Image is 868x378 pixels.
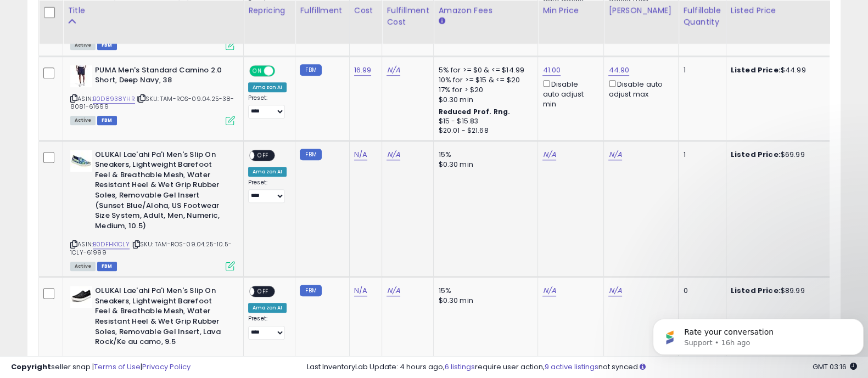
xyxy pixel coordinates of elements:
a: 41.00 [542,65,561,76]
img: 31pq6iwYlUL._SL40_.jpg [70,150,92,172]
span: All listings currently available for purchase on Amazon [70,262,96,271]
span: OFF [254,150,272,160]
div: Amazon AI [248,167,287,177]
a: N/A [387,65,400,76]
a: N/A [608,285,621,296]
div: Min Price [542,5,599,16]
div: 1 [683,150,717,160]
b: OLUKAI Lae'ahi Pa'i Men's Slip On Sneakers, Lightweight Barefoot Feel & Breathable Mesh, Water Re... [95,150,228,234]
div: Preset: [248,94,287,119]
small: Amazon Fees. [438,16,445,26]
b: Listed Price: [731,149,781,160]
span: ON [250,66,264,75]
a: 9 active listings [545,362,598,372]
small: FBM [300,285,321,296]
b: Listed Price: [731,285,781,296]
div: 1 [683,65,717,75]
div: $0.30 min [438,160,529,170]
a: N/A [387,149,400,160]
a: N/A [542,285,556,296]
div: ASIN: [70,150,235,270]
a: Privacy Policy [142,362,191,372]
a: 44.90 [608,65,629,76]
div: $0.30 min [438,95,529,105]
iframe: Intercom notifications message [648,296,868,373]
span: All listings currently available for purchase on Amazon [70,41,96,50]
a: N/A [542,149,556,160]
b: Reduced Prof. Rng. [438,107,510,116]
span: | SKU: TAM-ROS-09.04.25-10.5-1CLY-61999 [70,240,232,256]
div: 10% for >= $15 & <= $20 [438,75,529,85]
div: $44.99 [731,65,822,75]
div: Preset: [248,179,287,203]
div: $69.99 [731,150,822,160]
img: 31s3NfcB6iL._SL40_.jpg [70,65,92,87]
strong: Copyright [11,362,51,372]
div: $89.99 [731,286,822,296]
a: N/A [354,149,367,160]
span: FBM [97,41,117,50]
b: Listed Price: [731,65,781,75]
small: FBM [300,149,321,160]
a: 6 listings [445,362,475,372]
div: Repricing [248,5,290,16]
div: 5% for >= $0 & <= $14.99 [438,65,529,75]
span: OFF [273,66,291,75]
div: [PERSON_NAME] [608,5,674,16]
div: Fulfillable Quantity [683,5,721,28]
div: 15% [438,150,529,160]
div: $20.01 - $21.68 [438,126,529,136]
div: $15 - $15.83 [438,117,529,126]
a: 16.99 [354,65,372,76]
div: Disable auto adjust min [542,78,595,109]
div: Fulfillment Cost [387,5,429,28]
div: Last InventoryLab Update: 4 hours ago, require user action, not synced. [307,362,857,373]
div: Listed Price [731,5,826,16]
span: FBM [97,262,117,271]
img: 41RW6IKPmZL._SL40_.jpg [70,286,92,308]
div: 15% [438,286,529,296]
div: 17% for > $20 [438,85,529,95]
div: Preset: [248,315,287,339]
span: All listings currently available for purchase on Amazon [70,116,96,125]
span: | SKU: TAM-ROS-09.04.25-38-8081-61699 [70,94,234,111]
div: Cost [354,5,378,16]
a: B0DFHK1CLY [93,240,130,249]
a: N/A [354,285,367,296]
div: Amazon AI [248,82,287,92]
div: Amazon AI [248,303,287,313]
div: 0 [683,286,717,296]
div: $0.30 min [438,296,529,306]
a: Terms of Use [94,362,141,372]
a: N/A [608,149,621,160]
a: N/A [387,285,400,296]
div: Fulfillment [300,5,344,16]
b: OLUKAI Lae'ahi Pa'i Men's Slip On Sneakers, Lightweight Barefoot Feel & Breathable Mesh, Water Re... [95,286,228,349]
span: OFF [254,287,272,296]
a: B0D8938YHR [93,94,135,104]
small: FBM [300,64,321,76]
div: ASIN: [70,65,235,124]
b: PUMA Men's Standard Camino 2.0 Short, Deep Navy, 38 [95,65,228,88]
div: Title [68,5,239,16]
span: FBM [97,116,117,125]
div: Amazon Fees [438,5,533,16]
div: seller snap | | [11,362,191,373]
div: Disable auto adjust max [608,78,670,99]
